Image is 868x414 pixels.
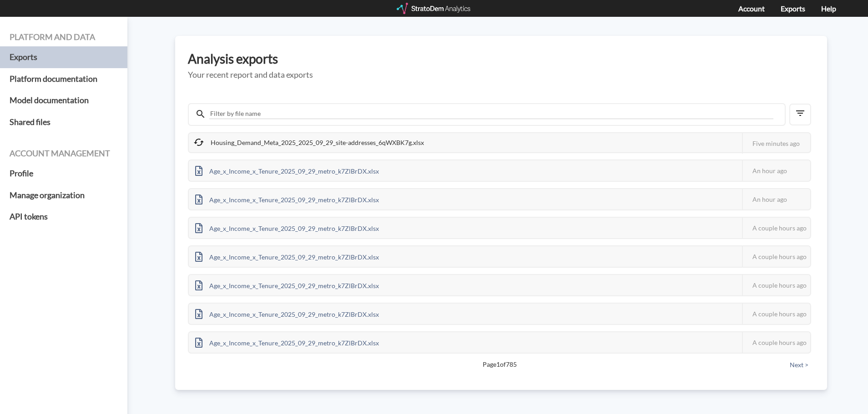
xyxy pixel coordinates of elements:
div: A couple hours ago [742,275,810,295]
a: Account [738,4,765,13]
div: A couple hours ago [742,332,810,353]
div: Age_x_Income_x_Tenure_2025_09_29_metro_k7ZlBrDX.xlsx [189,160,385,181]
a: Age_x_Income_x_Tenure_2025_09_29_metro_k7ZlBrDX.xlsx [189,223,385,231]
div: Housing_Demand_Meta_2025_2025_09_29_site-addresses_6qWXBK7g.xlsx [189,133,430,152]
h5: Your recent report and data exports [188,70,814,80]
a: Manage organization [10,185,118,206]
a: Age_x_Income_x_Tenure_2025_09_29_metro_k7ZlBrDX.xlsx [189,166,385,174]
h4: Platform and data [10,33,118,42]
div: Age_x_Income_x_Tenure_2025_09_29_metro_k7ZlBrDX.xlsx [189,189,385,209]
div: Age_x_Income_x_Tenure_2025_09_29_metro_k7ZlBrDX.xlsx [189,246,385,267]
a: Age_x_Income_x_Tenure_2025_09_29_metro_k7ZlBrDX.xlsx [189,252,385,259]
a: Exports [10,46,118,68]
input: Filter by file name [209,109,773,119]
span: Page 1 of 785 [220,360,779,369]
a: Age_x_Income_x_Tenure_2025_09_29_metro_k7ZlBrDX.xlsx [189,280,385,288]
div: A couple hours ago [742,304,810,324]
a: Platform documentation [10,68,118,90]
div: Age_x_Income_x_Tenure_2025_09_29_metro_k7ZlBrDX.xlsx [189,218,385,238]
a: Shared files [10,111,118,133]
a: Model documentation [10,90,118,111]
div: An hour ago [742,189,810,209]
button: Next > [787,360,811,370]
div: A couple hours ago [742,218,810,238]
a: API tokens [10,206,118,228]
div: Age_x_Income_x_Tenure_2025_09_29_metro_k7ZlBrDX.xlsx [189,304,385,324]
a: Profile [10,163,118,185]
a: Age_x_Income_x_Tenure_2025_09_29_metro_k7ZlBrDX.xlsx [189,195,385,202]
h4: Account management [10,149,118,158]
a: Age_x_Income_x_Tenure_2025_09_29_metro_k7ZlBrDX.xlsx [189,309,385,317]
h3: Analysis exports [188,52,814,66]
div: An hour ago [742,160,810,181]
div: A couple hours ago [742,246,810,267]
a: Age_x_Income_x_Tenure_2025_09_29_metro_k7ZlBrDX.xlsx [189,338,385,345]
div: Five minutes ago [742,133,810,154]
a: Exports [781,4,805,13]
div: Age_x_Income_x_Tenure_2025_09_29_metro_k7ZlBrDX.xlsx [189,332,385,353]
div: Age_x_Income_x_Tenure_2025_09_29_metro_k7ZlBrDX.xlsx [189,275,385,295]
a: Help [821,4,836,13]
